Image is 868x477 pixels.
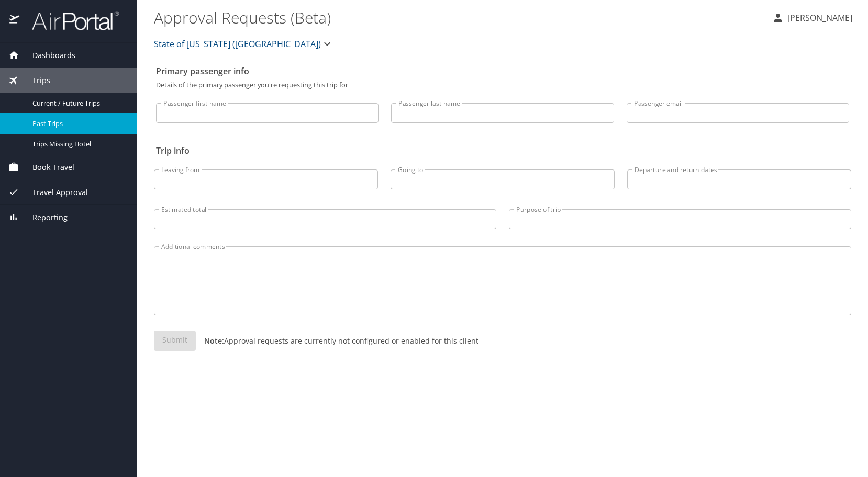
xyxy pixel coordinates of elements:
span: Current / Future Trips [32,98,125,108]
span: Past Trips [32,119,125,129]
span: Trips Missing Hotel [32,139,125,149]
span: Reporting [19,212,68,223]
button: State of [US_STATE] ([GEOGRAPHIC_DATA]) [150,33,338,54]
p: Details of the primary passenger you're requesting this trip for [156,82,849,88]
h2: Primary passenger info [156,63,849,79]
strong: Note: [204,336,224,346]
img: icon-airportal.png [9,10,20,31]
h1: Approval Requests (Beta) [154,1,763,33]
button: [PERSON_NAME] [767,8,856,27]
span: Trips [19,75,50,86]
p: [PERSON_NAME] [784,12,852,24]
span: Travel Approval [19,187,88,198]
p: Approval requests are currently not configured or enabled for this client [196,335,478,346]
span: State of [US_STATE] ([GEOGRAPHIC_DATA]) [154,37,321,51]
img: airportal-logo.png [20,10,119,31]
h2: Trip info [156,142,849,159]
span: Book Travel [19,162,74,173]
span: Dashboards [19,50,75,61]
